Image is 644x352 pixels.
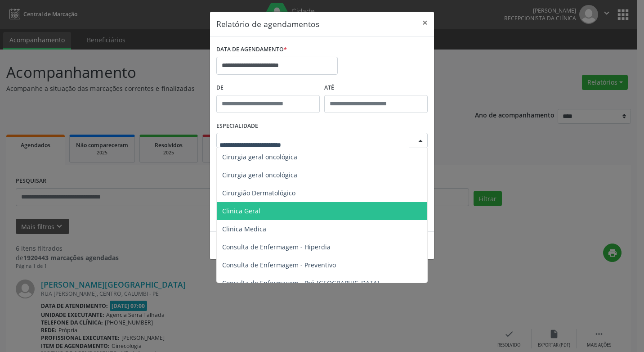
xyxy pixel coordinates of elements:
[222,279,380,287] span: Consulta de Enfermagem - Pré-[GEOGRAPHIC_DATA]
[222,243,331,251] span: Consulta de Enfermagem - Hiperdia
[216,43,287,57] label: DATA DE AGENDAMENTO
[222,261,336,269] span: Consulta de Enfermagem - Preventivo
[216,18,319,30] h5: Relatório de agendamentos
[222,189,295,197] span: Cirurgião Dermatológico
[222,225,266,233] span: Clinica Medica
[222,153,297,161] span: Cirurgia geral oncológica
[416,12,434,34] button: Close
[222,171,297,179] span: Cirurgia geral oncológica
[222,207,260,215] span: Clinica Geral
[324,81,428,95] label: ATÉ
[216,119,258,133] label: ESPECIALIDADE
[216,81,320,95] label: De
